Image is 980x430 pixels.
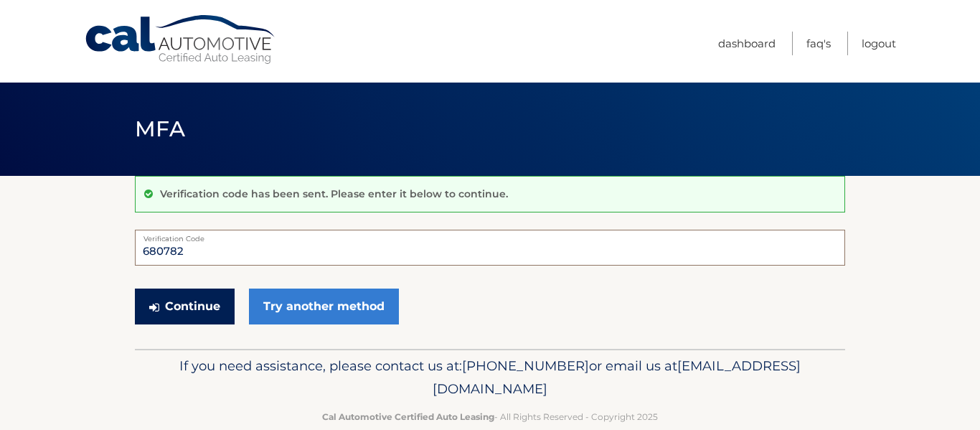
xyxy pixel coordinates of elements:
p: Verification code has been sent. Please enter it below to continue. [160,187,508,200]
button: Continue [135,289,235,324]
a: Logout [862,32,896,55]
a: Dashboard [718,32,776,55]
p: If you need assistance, please contact us at: or email us at [144,355,836,401]
span: [EMAIL_ADDRESS][DOMAIN_NAME] [433,357,801,397]
label: Verification Code [135,230,845,241]
strong: Cal Automotive Certified Auto Leasing [322,411,494,422]
a: Cal Automotive [84,14,278,65]
p: - All Rights Reserved - Copyright 2025 [144,409,836,424]
span: [PHONE_NUMBER] [462,357,589,374]
a: Try another method [249,289,399,324]
input: Verification Code [135,230,845,266]
a: FAQ's [806,32,831,55]
span: MFA [135,116,185,142]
